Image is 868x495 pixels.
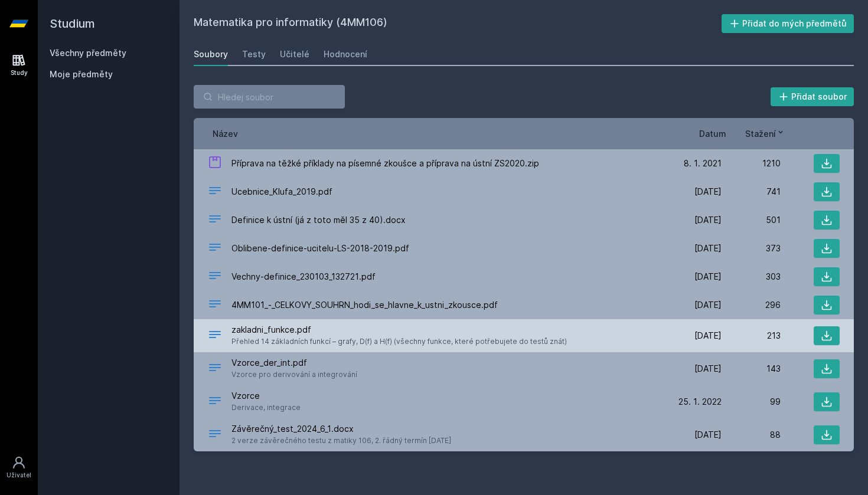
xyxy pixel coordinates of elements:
[11,68,28,77] div: Study
[2,47,35,83] a: Study
[242,48,266,60] div: Testy
[324,42,367,66] a: Hodnocení
[194,14,722,33] h2: Matematika pro informatiky (4MM106)
[231,336,567,348] span: Přehled 14 základních funkcí – grafy, D(f) a H(f) (všechny funkce, které potřebujete do testů znát)
[194,48,228,60] div: Soubory
[231,435,451,447] span: 2 verze závěrečného testu z matiky 106, 2. řádný termín [DATE]
[280,48,309,60] div: Učitelé
[208,212,222,229] div: DOCX
[208,155,222,172] div: ZIP
[194,85,345,109] input: Hledej soubor
[694,429,722,441] span: [DATE]
[231,158,539,169] span: Příprava na těžké příklady na písemné zkoušce a příprava na ústní ZS2020.zip
[722,363,781,375] div: 143
[722,158,781,169] div: 1210
[722,429,781,441] div: 88
[208,183,222,201] div: PDF
[6,471,31,480] div: Uživatel
[208,327,222,345] div: PDF
[745,127,776,140] span: Stažení
[678,396,722,408] span: 25. 1. 2022
[771,87,854,106] button: Přidat soubor
[208,240,222,257] div: PDF
[722,214,781,226] div: 501
[208,427,222,444] div: DOCX
[231,390,301,402] span: Vzorce
[694,363,722,375] span: [DATE]
[694,271,722,283] span: [DATE]
[231,402,301,414] span: Derivace, integrace
[231,214,406,226] span: Definice k ústní (já z toto měl 35 z 40).docx
[280,42,309,66] a: Učitelé
[694,242,722,254] span: [DATE]
[231,324,567,336] span: zakladni_funkce.pdf
[231,357,357,369] span: Vzorce_der_int.pdf
[722,186,781,198] div: 741
[699,127,726,140] button: Datum
[231,242,409,254] span: Oblibene-definice-ucitelu-LS-2018-2019.pdf
[2,450,35,486] a: Uživatel
[722,242,781,254] div: 373
[722,396,781,408] div: 99
[694,214,722,226] span: [DATE]
[694,186,722,198] span: [DATE]
[231,271,376,283] span: Vechny-definice_230103_132721.pdf
[745,127,785,140] button: Stažení
[208,297,222,314] div: PDF
[324,48,367,60] div: Hodnocení
[694,299,722,311] span: [DATE]
[208,394,222,411] div: .PDF
[722,299,781,311] div: 296
[213,127,238,140] button: Název
[722,330,781,342] div: 213
[231,423,451,435] span: Závěrečný_test_2024_6_1.docx
[231,186,332,198] span: Ucebnice_Klufa_2019.pdf
[722,14,854,33] button: Přidat do mých předmětů
[722,271,781,283] div: 303
[208,360,222,378] div: PDF
[231,299,498,311] span: 4MM101_-_CELKOVY_SOUHRN_hodi_se_hlavne_k_ustni_zkousce.pdf
[242,42,266,66] a: Testy
[684,158,722,169] span: 8. 1. 2021
[208,268,222,286] div: PDF
[194,42,228,66] a: Soubory
[50,48,126,58] a: Všechny předměty
[50,68,113,80] span: Moje předměty
[694,330,722,342] span: [DATE]
[231,369,357,381] span: Vzorce pro derivování a integrování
